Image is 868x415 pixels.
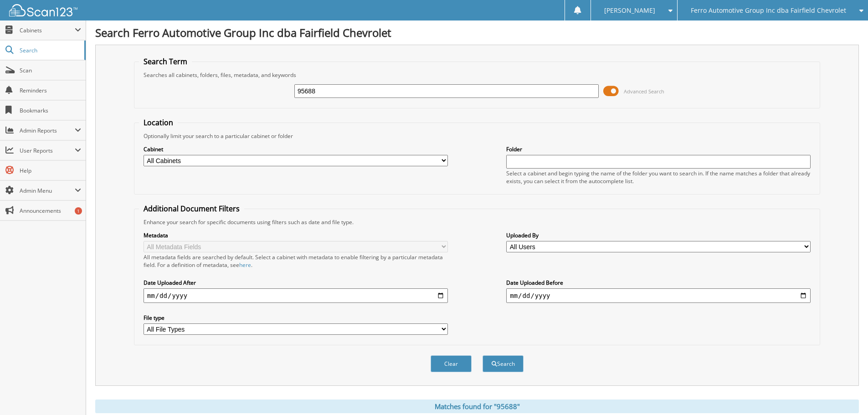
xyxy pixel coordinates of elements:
[20,127,75,134] span: Admin Reports
[9,4,77,16] img: scan123-logo-white.svg
[139,218,815,226] div: Enhance your search for specific documents using filters such as date and file type.
[139,71,815,79] div: Searches all cabinets, folders, files, metadata, and keywords
[95,400,859,413] div: Matches found for "95688"
[139,204,244,214] legend: Additional Document Filters
[139,132,815,140] div: Optionally limit your search to a particular cabinet or folder
[95,25,859,40] h1: Search Ferro Automotive Group Inc dba Fairfield Chevrolet
[506,279,811,287] label: Date Uploaded Before
[604,8,655,13] span: [PERSON_NAME]
[20,107,81,114] span: Bookmarks
[144,231,448,239] label: Metadata
[624,88,664,95] span: Advanced Search
[20,207,81,215] span: Announcements
[144,288,448,303] input: start
[20,167,81,174] span: Help
[20,67,81,74] span: Scan
[506,169,811,185] div: Select a cabinet and begin typing the name of the folder you want to search in. If the name match...
[20,46,80,54] span: Search
[20,26,75,34] span: Cabinets
[483,355,524,372] button: Search
[144,314,448,322] label: File type
[506,288,811,303] input: end
[239,261,251,269] a: here
[75,207,82,215] div: 1
[431,355,472,372] button: Clear
[139,118,178,128] legend: Location
[20,187,75,195] span: Admin Menu
[691,8,846,13] span: Ferro Automotive Group Inc dba Fairfield Chevrolet
[144,279,448,287] label: Date Uploaded After
[20,87,81,94] span: Reminders
[144,253,448,269] div: All metadata fields are searched by default. Select a cabinet with metadata to enable filtering b...
[20,147,75,154] span: User Reports
[506,231,811,239] label: Uploaded By
[506,145,811,153] label: Folder
[144,145,448,153] label: Cabinet
[139,56,192,67] legend: Search Term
